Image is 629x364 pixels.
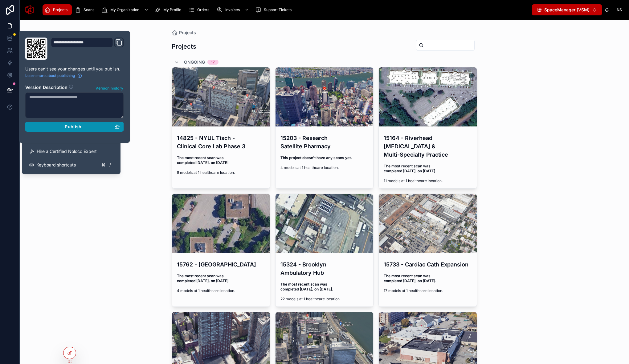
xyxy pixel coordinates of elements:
[25,73,75,78] span: Learn more about publishing
[25,66,124,72] p: Users can't see your changes until you publish.
[84,7,94,12] span: Scans
[544,7,590,13] span: SpaceManager (VSM)
[275,67,374,189] a: 15203 - Research Satellite PharmacyThis project doesn't have any scans yet.4 models at 1 healthca...
[108,162,112,167] span: /
[280,297,369,302] span: 22 models at 1 healthcare location.
[280,282,333,291] strong: The most recent scan was completed [DATE], on [DATE].
[177,260,265,269] h4: 15762 - [GEOGRAPHIC_DATA]
[211,60,215,65] div: 17
[43,4,72,15] a: Projects
[532,4,602,15] button: Select Button
[96,85,123,91] span: Version history
[280,155,352,160] strong: This project doesn't have any scans yet.
[253,4,296,15] a: Support Tickets
[100,4,152,15] a: My Organization
[384,260,472,269] h4: 15733 - Cardiac Cath Expansion
[51,38,124,60] div: Domain and Custom Link
[110,7,139,12] span: My Organization
[24,145,118,158] button: Hire a Certified Noloco Expert
[276,194,374,253] div: Screenshot-2025-04-15-at-1.43.11-PM.png
[25,122,124,132] button: Publish
[172,42,196,51] h1: Projects
[172,194,270,253] div: Screenshot-2025-04-15-at-1.50.43-PM.png
[384,288,472,293] span: 17 models at 1 healthcare location.
[25,73,82,78] a: Learn more about publishing
[172,67,270,189] a: 14825 - NYUL Tisch - Clinical Core Lab Phase 3The most recent scan was completed [DATE], on [DATE...
[378,67,477,189] a: 15164 - Riverhead [MEDICAL_DATA] & Multi-Specialty PracticeThe most recent scan was completed [DA...
[280,260,369,277] h4: 15324 - Brooklyn Ambulatory Hub
[280,134,369,150] h4: 15203 - Research Satellite Pharmacy
[379,194,477,253] div: Screen-Shot-Jun-27-2023-from-VSS.png
[384,134,472,159] h4: 15164 - Riverhead [MEDICAL_DATA] & Multi-Specialty Practice
[384,274,436,283] strong: The most recent scan was completed [DATE], on [DATE].
[177,170,265,175] span: 9 models at 1 healthcare location.
[24,158,118,172] button: Keyboard shortcuts/
[172,30,196,36] a: Projects
[384,178,472,183] span: 11 models at 1 healthcare location.
[275,194,374,307] a: 15324 - Brooklyn Ambulatory HubThe most recent scan was completed [DATE], on [DATE].22 models at ...
[197,7,209,12] span: Orders
[73,4,99,15] a: Scans
[187,4,214,15] a: Orders
[225,7,240,12] span: Invoices
[39,3,532,17] div: scrollable content
[163,7,181,12] span: My Profile
[280,165,369,170] span: 4 models at 1 healthcare location.
[172,67,270,126] div: Jan-11-Screenshot-from-VirtualSpace.png
[184,59,205,65] span: Ongoing
[264,7,292,12] span: Support Tickets
[177,288,265,293] span: 4 models at 1 healthcare location.
[215,4,252,15] a: Invoices
[153,4,186,15] a: My Profile
[177,274,230,283] strong: The most recent scan was completed [DATE], on [DATE].
[379,67,477,126] div: Screenshot-2025-04-22-at-11.34.19-AM.png
[95,84,124,91] button: Version history
[177,155,230,165] strong: The most recent scan was completed [DATE], on [DATE].
[53,7,67,12] span: Projects
[276,67,374,126] div: 240-East-38th-Street-Landscape.jpeg
[172,194,270,307] a: 15762 - [GEOGRAPHIC_DATA]The most recent scan was completed [DATE], on [DATE].4 models at 1 healt...
[378,194,477,307] a: 15733 - Cardiac Cath ExpansionThe most recent scan was completed [DATE], on [DATE].17 models at 1...
[617,7,622,12] span: NS
[25,84,67,91] h2: Version Description
[65,124,81,130] span: Publish
[384,164,436,173] strong: The most recent scan was completed [DATE], on [DATE].
[179,30,196,36] span: Projects
[36,162,76,168] span: Keyboard shortcuts
[37,148,97,154] span: Hire a Certified Noloco Expert
[177,134,265,150] h4: 14825 - NYUL Tisch - Clinical Core Lab Phase 3
[25,5,35,15] img: App logo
